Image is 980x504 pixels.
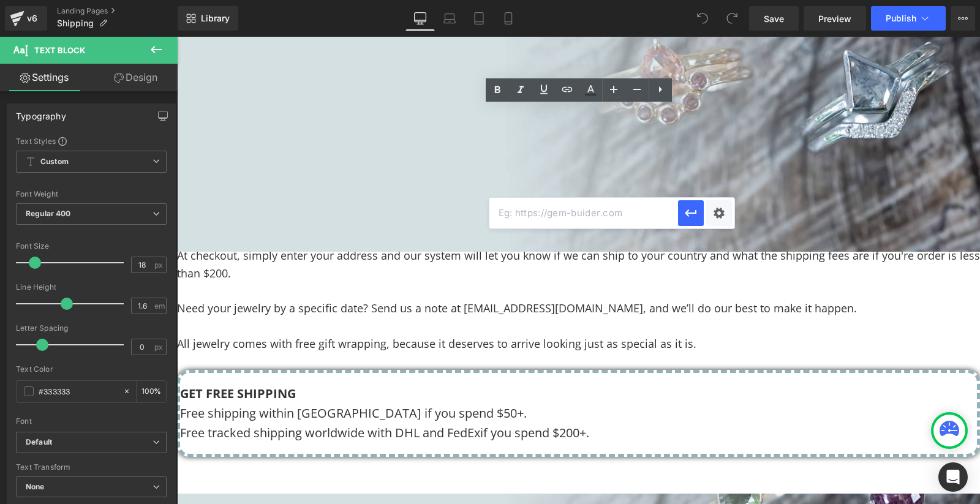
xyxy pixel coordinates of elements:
span: em [154,302,165,310]
button: Undo [690,6,715,31]
span: Preview [818,12,851,25]
a: v6 [5,6,47,31]
div: Line Height [16,283,167,291]
b: None [26,482,45,491]
a: New Library [178,6,238,31]
a: Laptop [435,6,464,31]
span: Free shipping within [GEOGRAPHIC_DATA] if you spend $50+. [3,368,350,385]
div: Open Intercom Messenger [938,462,968,492]
span: Library [201,13,230,24]
div: v6 [24,10,40,26]
a: Landing Pages [57,6,178,16]
span: Shipping [57,18,94,28]
input: Eg: https://gem-buider.com [489,198,678,228]
span: px [154,261,165,269]
span: Text Block [34,45,85,55]
a: Tablet [464,6,494,31]
i: Default [26,437,52,448]
div: Font Weight [16,190,167,198]
div: Font [16,417,167,426]
a: Desktop [405,6,435,31]
div: Text Color [16,365,167,374]
div: Text Transform [16,463,167,472]
div: % [137,381,166,402]
div: Typography [16,104,66,121]
div: Text Styles [16,136,167,146]
button: Publish [871,6,946,31]
span: Free tracked shipping worldwide with DHL and FedEx [3,388,303,404]
span: if you spend $200+. [303,388,412,404]
a: Design [91,64,180,91]
b: Regular 400 [26,209,71,218]
div: Letter Spacing [16,324,167,333]
input: Color [39,385,117,398]
span: Save [764,12,784,25]
button: Redo [720,6,744,31]
a: Mobile [494,6,523,31]
div: Font Size [16,242,167,250]
a: Preview [804,6,866,31]
strong: GET FREE SHIPPING [3,348,119,365]
button: More [951,6,975,31]
span: Publish [886,13,916,23]
b: Custom [40,157,69,167]
span: px [154,343,165,351]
